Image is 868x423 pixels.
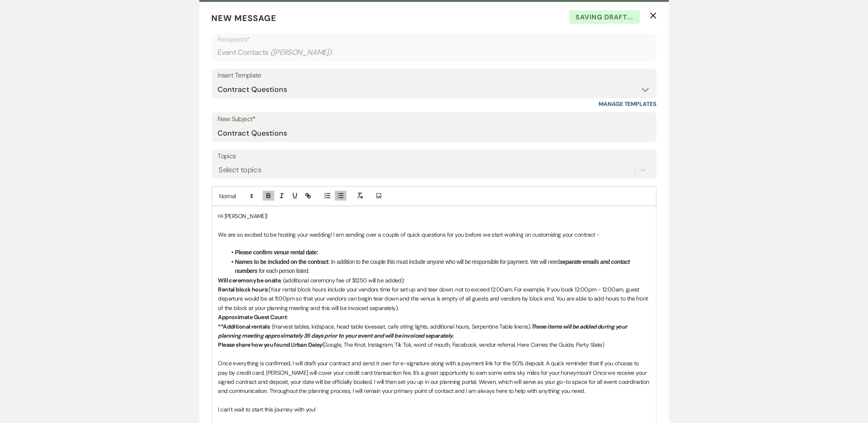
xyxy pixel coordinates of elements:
[218,276,650,285] p: , (additional ceremony fee of $1250 will be added):
[218,277,281,284] strong: Will ceremony be onsite
[218,341,323,349] strong: Please share how you found Urban Daisy
[218,359,650,396] p: Once everything is confirmed, I will draft your contract and send it over for e-signature along w...
[212,13,277,23] span: New Message
[219,164,262,176] div: Select topics
[218,230,650,239] p: We are so excited to be hosting your wedding! I am sending over a couple of quick questions for y...
[218,286,269,294] strong: Rental block hours:
[218,45,650,61] div: Event Contacts
[218,323,629,340] em: These items will be added during your planning meeting approximately 35 days prior to your event ...
[569,10,640,24] span: Saving draft...
[218,211,650,221] p: Hi [PERSON_NAME]!
[218,285,650,313] p: (Your rental block hours include your vendors time for set up and tear down, not to exceed 12:00a...
[599,100,657,108] a: Manage Templates
[218,70,650,82] div: Insert Template
[218,34,650,45] p: Recipients*
[218,323,270,331] strong: **Additional rentals
[218,313,650,322] p: :
[227,258,650,276] li: : In addition to the couple this must include anyone who will be responsible for payment. We will...
[218,322,650,341] p: : (Harvest tables, kidspace, head table loveseat, cafe string lights, additional hours, Serpentin...
[218,113,650,125] label: New Subject*
[218,150,650,162] label: Topics
[218,341,650,350] p: (Google, The Knot, Instagram, Tik Tok, word of mouth, Facebook, vendor referral, Here Comes the G...
[218,314,287,321] strong: Approximate Guest Count
[270,47,332,58] span: ( [PERSON_NAME] )
[235,249,318,256] strong: Please confirm venue rental date:
[218,405,650,414] p: I can’t wait to start this journey with you!
[235,259,329,266] strong: Names to be included on the contract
